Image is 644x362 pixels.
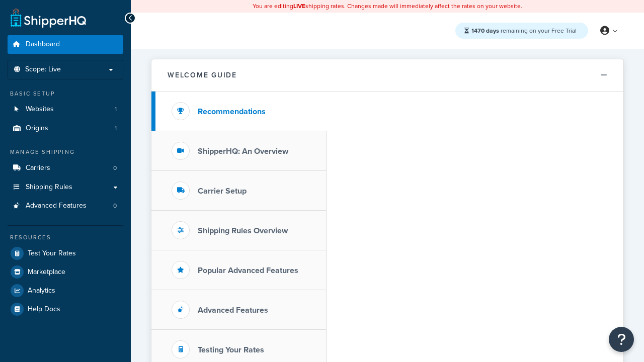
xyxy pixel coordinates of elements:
[8,244,123,262] a: Test Your Rates
[28,268,65,277] span: Marketplace
[26,40,60,49] span: Dashboard
[609,327,634,352] button: Open Resource Center
[198,226,288,235] h3: Shipping Rules Overview
[8,178,123,197] a: Shipping Rules
[113,164,117,172] span: 0
[8,100,123,119] li: Websites
[115,105,117,114] span: 1
[28,305,60,314] span: Help Docs
[26,202,87,210] span: Advanced Features
[198,345,264,354] h3: Testing Your Rates
[168,71,237,79] h2: Welcome Guide
[198,266,298,275] h3: Popular Advanced Features
[8,119,123,138] li: Origins
[151,59,623,92] button: Welcome Guide
[8,100,123,119] a: Websites1
[115,124,117,133] span: 1
[8,263,123,281] a: Marketplace
[8,197,123,215] li: Advanced Features
[8,159,123,177] a: Carriers0
[113,202,117,210] span: 0
[8,35,123,54] a: Dashboard
[471,26,499,35] strong: 1470 days
[8,197,123,215] a: Advanced Features0
[8,119,123,138] a: Origins1
[25,65,61,74] span: Scope: Live
[198,147,288,156] h3: ShipperHQ: An Overview
[8,233,123,242] div: Resources
[198,187,247,196] h3: Carrier Setup
[26,105,54,114] span: Websites
[8,148,123,156] div: Manage Shipping
[26,164,50,172] span: Carriers
[8,89,123,98] div: Basic Setup
[8,282,123,300] a: Analytics
[8,159,123,177] li: Carriers
[26,124,48,133] span: Origins
[293,2,305,11] b: LIVE
[198,107,266,116] h3: Recommendations
[198,306,268,315] h3: Advanced Features
[28,287,55,295] span: Analytics
[26,183,72,192] span: Shipping Rules
[28,249,76,258] span: Test Your Rates
[471,26,577,35] span: remaining on your Free Trial
[8,300,123,318] a: Help Docs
